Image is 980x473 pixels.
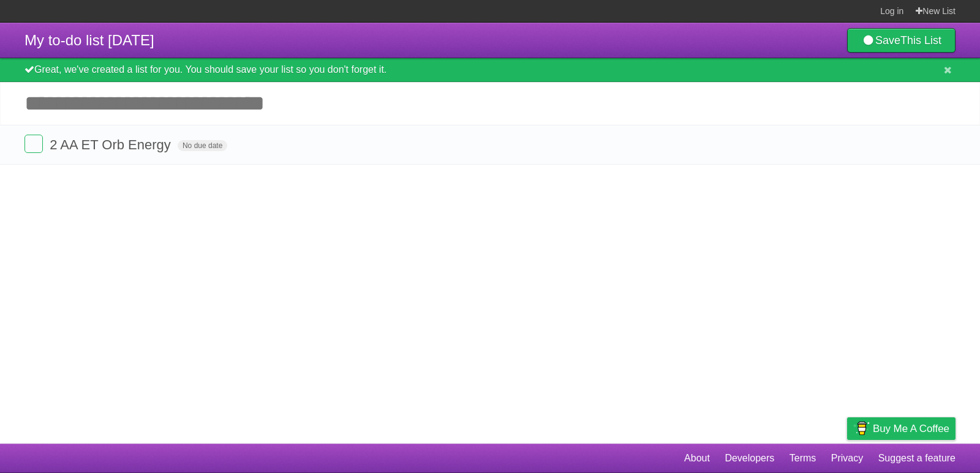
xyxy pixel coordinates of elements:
b: This List [900,34,941,47]
a: Privacy [831,447,863,470]
span: 2 AA ET Orb Energy [50,137,174,152]
label: Done [24,135,43,153]
a: Developers [725,447,774,470]
img: Buy me a coffee [853,418,870,439]
span: No due date [178,140,227,151]
a: Suggest a feature [878,447,956,470]
a: SaveThis List [847,28,956,53]
a: Terms [790,447,816,470]
span: Buy me a coffee [873,418,949,439]
span: My to-do list [DATE] [24,32,154,48]
a: About [684,447,710,470]
a: Buy me a coffee [847,417,956,440]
